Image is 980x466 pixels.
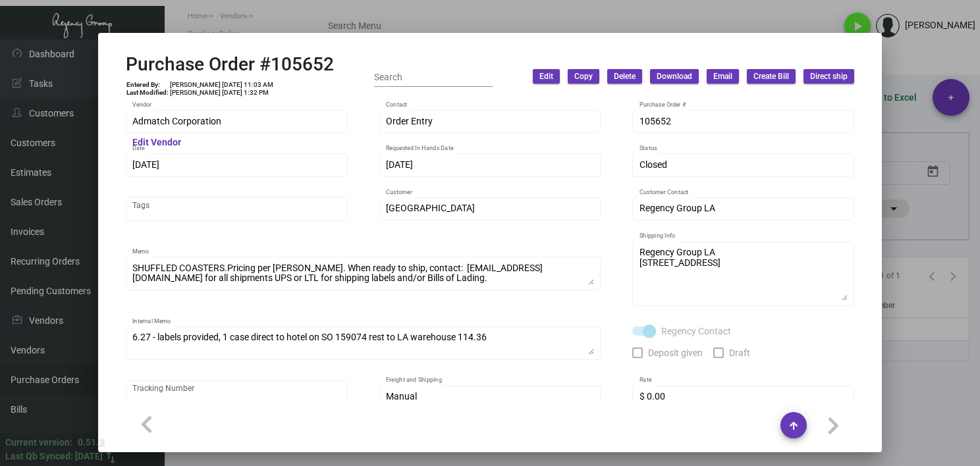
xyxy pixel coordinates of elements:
[747,69,796,84] button: Create Bill
[568,69,599,84] button: Copy
[661,323,731,339] span: Regency Contact
[169,89,274,97] td: [PERSON_NAME] [DATE] 1:32 PM
[5,450,103,463] div: Last Qb Synced: [DATE]
[5,436,72,450] div: Current version:
[810,71,848,82] span: Direct ship
[169,81,274,89] td: [PERSON_NAME] [DATE] 11:03 AM
[803,69,854,84] button: Direct ship
[386,391,417,401] span: Manual
[533,69,560,84] button: Edit
[126,53,334,76] h2: Purchase Order #105652
[657,71,692,82] span: Download
[648,345,703,361] span: Deposit given
[753,71,789,82] span: Create Bill
[574,71,593,82] span: Copy
[650,69,699,84] button: Download
[713,71,732,82] span: Email
[614,71,636,82] span: Delete
[607,69,642,84] button: Delete
[132,138,181,148] mat-hint: Edit Vendor
[539,71,553,82] span: Edit
[729,345,750,361] span: Draft
[126,81,169,89] td: Entered By:
[78,436,104,450] div: 0.51.2
[640,159,667,170] span: Closed
[707,69,739,84] button: Email
[126,89,169,97] td: Last Modified:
